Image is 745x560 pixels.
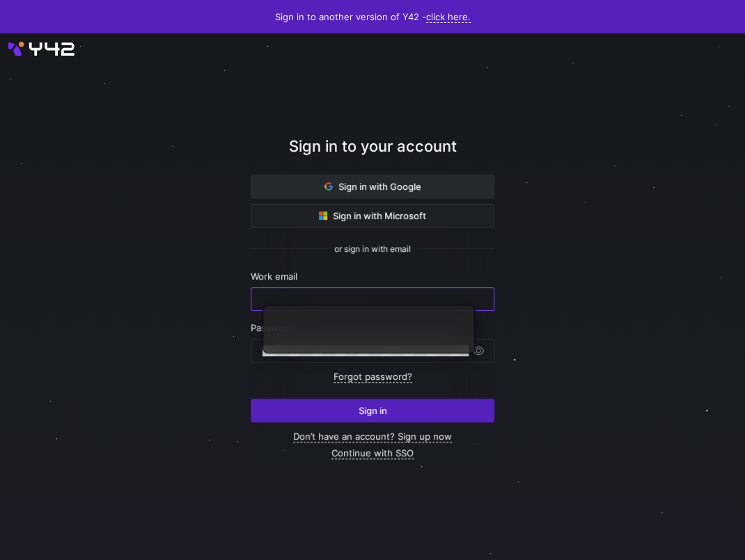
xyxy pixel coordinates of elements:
[334,244,411,254] span: or sign in with email
[251,271,297,282] span: Work email
[426,11,471,23] a: click here.
[251,399,494,422] button: Sign in
[293,431,452,442] a: Don’t have an account? Sign up now
[334,371,412,383] a: Forgot password?
[359,405,387,416] span: Sign in
[251,322,293,333] span: Password
[251,135,494,175] div: Sign in to your account
[331,447,414,459] a: Continue with SSO
[251,204,494,227] button: Sign in with Microsoft
[319,210,426,221] span: Sign in with Microsoft
[324,181,421,192] span: Sign in with Google
[251,175,494,198] button: Sign in with Google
